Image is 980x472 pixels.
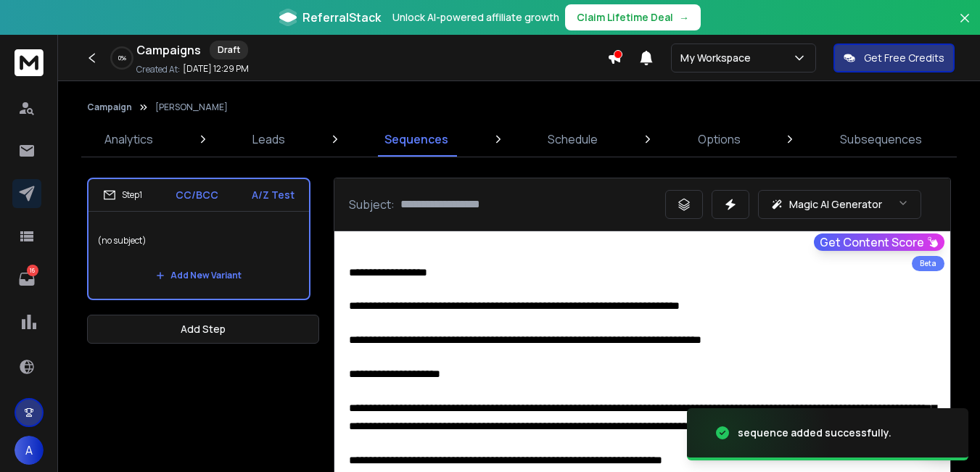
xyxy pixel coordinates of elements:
h1: Campaigns [136,41,201,59]
p: 0 % [118,54,126,62]
button: Get Free Credits [833,44,955,73]
li: Step1CC/BCCA/Z Test(no subject)Add New Variant [87,178,310,300]
p: [DATE] 12:29 PM [183,63,249,75]
p: Subject: [349,196,395,213]
button: Campaign [87,102,132,113]
a: Leads [244,122,294,157]
div: Draft [210,41,248,59]
p: My Workspace [680,51,757,65]
button: Add Step [87,315,319,344]
p: Get Free Credits [864,51,944,65]
p: Subsequences [840,131,922,148]
button: Get Content Score [814,233,944,251]
div: sequence added successfully. [738,426,892,440]
span: ReferralStack [302,9,381,26]
p: Options [698,131,741,148]
a: Analytics [96,122,162,157]
p: CC/BCC [176,188,218,202]
a: Subsequences [831,122,931,157]
p: 16 [27,265,38,276]
button: Close banner [955,9,974,44]
button: Add New Variant [144,261,253,290]
p: Schedule [548,131,598,148]
span: → [679,10,689,25]
a: Schedule [539,122,606,157]
button: A [15,436,44,465]
p: (no subject) [97,220,300,261]
a: 16 [12,265,41,294]
p: Leads [252,131,285,148]
p: Sequences [384,131,448,148]
p: A/Z Test [252,188,295,202]
div: Beta [912,256,944,271]
button: Claim Lifetime Deal→ [565,4,701,30]
p: [PERSON_NAME] [155,102,228,113]
p: Created At: [136,64,180,75]
a: Sequences [376,122,457,157]
p: Unlock AI-powered affiliate growth [392,10,559,25]
div: Step 1 [103,189,142,202]
p: Analytics [104,131,153,148]
p: Magic AI Generator [789,197,882,212]
a: Options [689,122,749,157]
button: Magic AI Generator [758,190,921,219]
